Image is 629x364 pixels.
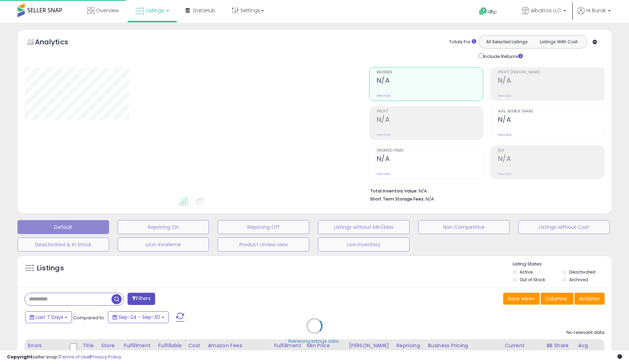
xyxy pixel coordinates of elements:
h2: N/A [498,155,604,164]
span: Profit [PERSON_NAME] [498,71,604,74]
h2: N/A [377,116,483,125]
span: Avg. Buybox Share [498,110,604,114]
span: Hi Burak [586,7,606,14]
a: Hi Burak [577,7,611,23]
h2: N/A [377,77,483,86]
button: Repricing Off [218,220,309,234]
span: Listings [146,7,164,14]
button: Listings without Cost [518,220,610,234]
div: Include Returns [473,52,531,60]
b: Total Inventory Value: [370,188,418,194]
small: Prev: N/A [498,94,512,98]
button: All Selected Listings [481,37,533,46]
span: Albatros LLC [531,7,561,14]
i: Get Help [479,7,487,16]
a: Help [473,2,511,23]
b: Short Term Storage Fees: [370,196,425,202]
h2: N/A [498,116,604,125]
small: Prev: N/A [498,133,512,137]
h2: N/A [377,155,483,164]
span: N/A [426,196,434,202]
button: Listings without Min/Max [318,220,410,234]
button: Listings With Cost [533,37,585,46]
strong: Copyright [7,354,32,360]
div: Totals For [449,39,476,45]
span: DataHub [193,7,215,14]
h2: N/A [498,77,604,86]
span: Overview [96,7,119,14]
li: N/A [370,186,599,195]
button: Default [17,220,109,234]
button: Low Inventory [318,238,410,252]
div: seller snap | | [7,354,121,361]
button: Repricing On [118,220,209,234]
small: Prev: N/A [377,133,390,137]
div: Retrieving listings data.. [288,338,341,344]
span: Help [487,9,497,15]
h5: Analytics [35,37,82,49]
span: Profit [377,110,483,114]
small: Prev: N/A [498,172,512,176]
small: Prev: N/A [377,94,390,98]
span: ROI [498,149,604,153]
span: Revenue [377,71,483,74]
button: urun inceleme [118,238,209,252]
button: Product review view [218,238,309,252]
button: Deactivated & In Stock [17,238,109,252]
small: Prev: N/A [377,172,390,176]
button: Non Competitive [418,220,510,234]
span: Ordered Items [377,149,483,153]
